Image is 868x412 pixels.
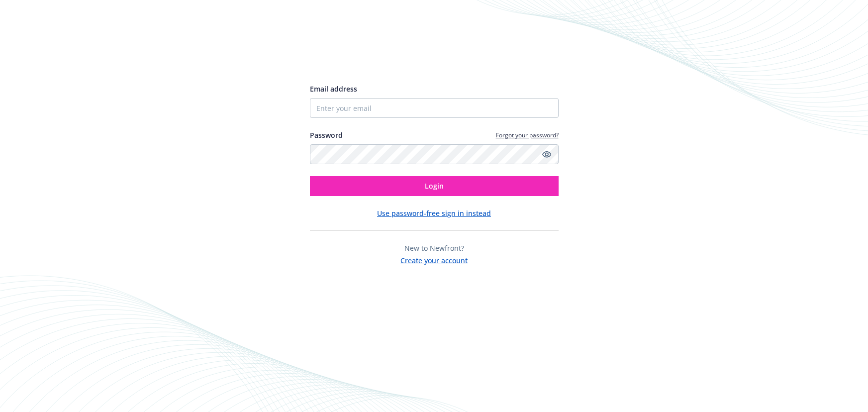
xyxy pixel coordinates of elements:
[310,84,357,94] span: Email address
[425,181,444,191] span: Login
[310,98,559,118] input: Enter your email
[496,131,559,139] a: Forgot your password?
[377,208,491,218] button: Use password-free sign in instead
[310,130,343,140] label: Password
[404,243,464,253] span: New to Newfront?
[310,48,404,65] img: Newfront logo
[400,253,468,266] button: Create your account
[541,148,553,160] a: Show password
[310,176,559,196] button: Login
[310,144,559,164] input: Enter your password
